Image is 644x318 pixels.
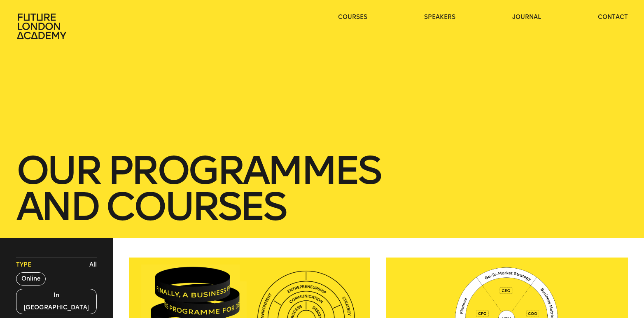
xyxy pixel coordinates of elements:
a: journal [512,13,541,21]
a: speakers [424,13,455,21]
h1: our Programmes and courses [16,152,628,225]
button: All [87,259,99,271]
a: contact [598,13,628,21]
a: courses [338,13,367,21]
button: In [GEOGRAPHIC_DATA] [16,289,97,314]
button: Online [16,272,46,286]
span: Type [16,261,31,269]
